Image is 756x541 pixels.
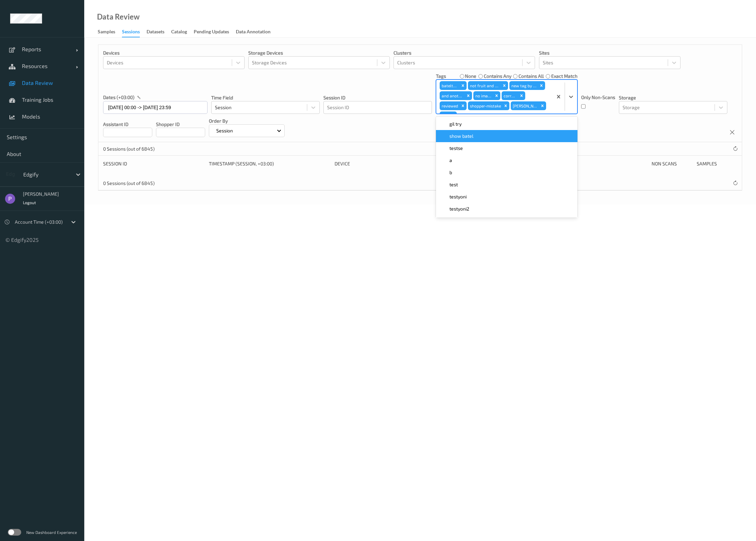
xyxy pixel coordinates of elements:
div: Data Annotation [236,28,271,37]
div: reviewed [440,101,459,110]
label: exact match [551,73,577,79]
div: Remove not fruit and veg [501,81,508,90]
div: Data Review [97,13,139,20]
span: test [449,181,458,188]
div: Catalog [171,28,187,37]
div: not fruit and veg [468,81,501,90]
span: b [449,169,452,176]
div: Samples [697,160,737,167]
div: shopper-mistake [468,101,502,110]
div: Remove correct [518,91,525,100]
p: Devices [103,50,245,56]
div: Remove pavel tag test [539,101,546,110]
a: Data Annotation [236,27,277,37]
div: and another [440,91,465,100]
span: a [449,157,452,164]
p: Storage Devices [248,50,390,56]
p: Tags [436,73,446,79]
div: Datasets [147,28,164,37]
div: [PERSON_NAME] test [511,101,538,110]
p: dates (+03:00) [103,94,134,101]
a: Pending Updates [194,27,236,37]
div: Non Scans [652,160,692,167]
p: Time Field [211,94,320,101]
div: Device [335,160,436,167]
p: Assistant ID [103,121,152,128]
p: Session [214,127,235,134]
span: testyoni2 [449,205,469,212]
div: Remove bateltest [459,81,467,90]
a: Datasets [147,27,171,37]
div: Remove and another [465,91,472,100]
div: Timestamp (Session, +03:00) [209,160,330,167]
div: Remove bag [449,112,457,120]
div: Sessions [122,28,140,37]
div: Remove new tag by gil [538,81,545,90]
a: Sessions [122,27,147,37]
p: 0 Sessions (out of 6845) [103,180,155,187]
div: Remove reviewed [459,101,467,110]
div: Tags [546,160,647,167]
div: Remove no image [493,91,500,100]
div: Session ID [103,160,204,167]
label: contains any [484,73,511,79]
a: Catalog [171,27,194,37]
p: Shopper ID [156,121,205,128]
div: correct [502,91,518,100]
p: Order By [209,118,284,124]
div: Samples [98,28,115,37]
p: Only Non-Scans [581,94,615,101]
span: testse [449,145,463,152]
p: Clusters [393,50,535,56]
div: bateltest [440,81,459,90]
div: Remove shopper-mistake [502,101,509,110]
div: bag [440,112,449,120]
label: none [465,73,476,79]
span: show batel [449,133,473,139]
p: Session ID [323,94,432,101]
div: new tag by [PERSON_NAME] [509,81,537,90]
span: gil try [449,121,462,127]
div: Pending Updates [194,28,229,37]
div: no image [473,91,493,100]
p: Storage [619,94,727,101]
a: Samples [98,27,122,37]
p: 0 Sessions (out of 6845) [103,146,155,152]
span: testyoni [449,193,467,200]
label: contains all [518,73,544,79]
p: Sites [539,50,681,56]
